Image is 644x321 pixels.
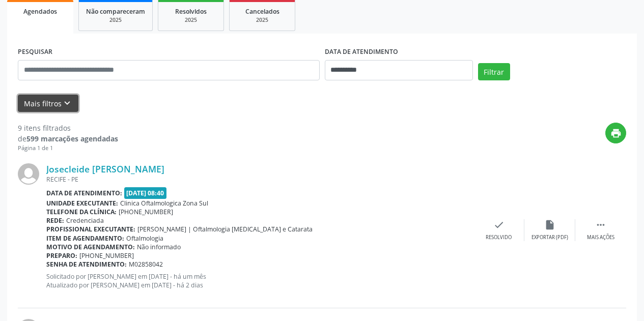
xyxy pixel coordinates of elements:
strong: 599 marcações agendadas [26,134,118,143]
div: Mais ações [587,234,614,241]
button: Filtrar [478,63,510,80]
span: Resolvidos [175,7,207,16]
button: print [605,123,626,143]
i: keyboard_arrow_down [62,98,73,109]
button: Mais filtroskeyboard_arrow_down [18,95,78,112]
b: Motivo de agendamento: [46,243,135,251]
div: Página 1 de 1 [18,144,118,153]
span: [DATE] 08:40 [124,187,167,199]
div: 2025 [237,16,288,24]
a: Josecleide [PERSON_NAME] [46,163,164,174]
div: Exportar (PDF) [531,234,568,241]
span: Oftalmologia [126,234,163,243]
b: Preparo: [46,251,77,260]
span: [PHONE_NUMBER] [79,251,134,260]
span: Não compareceram [86,7,145,16]
div: 2025 [86,16,145,24]
span: [PERSON_NAME] | Oftalmologia [MEDICAL_DATA] e Catarata [137,225,313,234]
span: Clinica Oftalmologica Zona Sul [120,199,208,208]
b: Profissional executante: [46,225,135,234]
div: de [18,133,118,144]
i: print [610,128,622,139]
div: RECIFE - PE [46,175,473,184]
div: Resolvido [486,234,512,241]
div: 2025 [165,16,216,24]
b: Item de agendamento: [46,234,124,243]
b: Data de atendimento: [46,189,122,197]
b: Telefone da clínica: [46,208,117,216]
b: Rede: [46,216,64,225]
i: insert_drive_file [544,219,555,230]
div: 9 itens filtrados [18,123,118,133]
span: Agendados [23,7,57,16]
label: PESQUISAR [18,44,52,60]
span: Não informado [137,243,181,251]
span: Cancelados [245,7,279,16]
b: Senha de atendimento: [46,260,127,269]
i: check [493,219,505,230]
span: [PHONE_NUMBER] [119,208,173,216]
span: Credenciada [66,216,104,225]
img: img [18,163,39,185]
b: Unidade executante: [46,199,118,208]
p: Solicitado por [PERSON_NAME] em [DATE] - há um mês Atualizado por [PERSON_NAME] em [DATE] - há 2 ... [46,272,473,289]
label: DATA DE ATENDIMENTO [325,44,398,60]
span: M02858042 [129,260,163,269]
i:  [595,219,606,230]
